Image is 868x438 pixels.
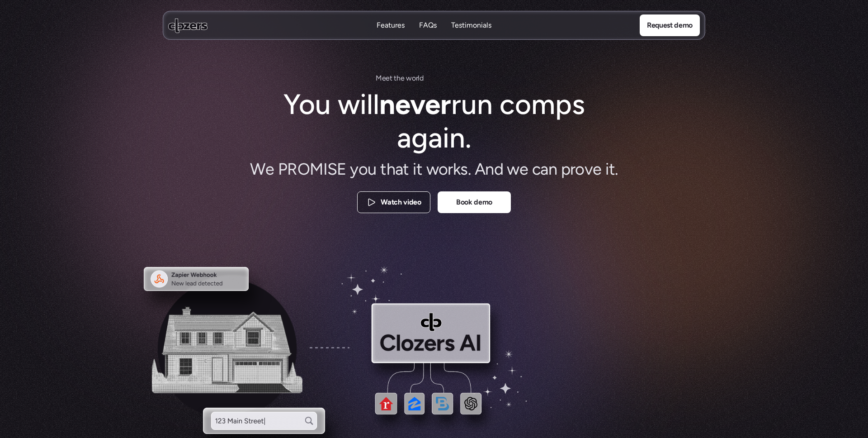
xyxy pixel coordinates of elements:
[424,72,425,84] span: '
[376,72,382,84] span: M
[419,20,437,31] a: FAQsFAQs
[436,73,439,85] span: s
[429,72,432,84] span: f
[419,30,437,40] p: FAQs
[647,19,693,31] p: Request demo
[416,72,418,84] span: r
[406,72,412,84] span: w
[420,72,424,84] span: d
[235,158,633,181] h2: We PROMISE you that it works. And we can prove it.
[456,197,492,209] p: Book demo
[432,72,434,84] span: i
[381,197,421,209] p: Watch video
[434,73,436,85] span: r
[418,72,420,84] span: l
[640,14,700,36] a: Request demo
[451,30,491,40] p: Testimonials
[390,72,392,84] span: t
[396,72,401,84] span: h
[451,20,491,31] a: TestimonialsTestimonials
[382,72,386,84] span: e
[401,72,405,84] span: e
[412,72,416,84] span: o
[439,74,441,86] span: t
[451,20,491,30] p: Testimonials
[438,191,511,213] a: Book demo
[379,87,451,121] strong: never
[425,72,428,84] span: s
[419,20,437,30] p: FAQs
[377,30,405,40] p: Features
[394,72,396,84] span: t
[280,88,588,155] h1: You will run comps again.
[386,72,390,84] span: e
[377,20,405,31] a: FeaturesFeatures
[377,20,405,30] p: Features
